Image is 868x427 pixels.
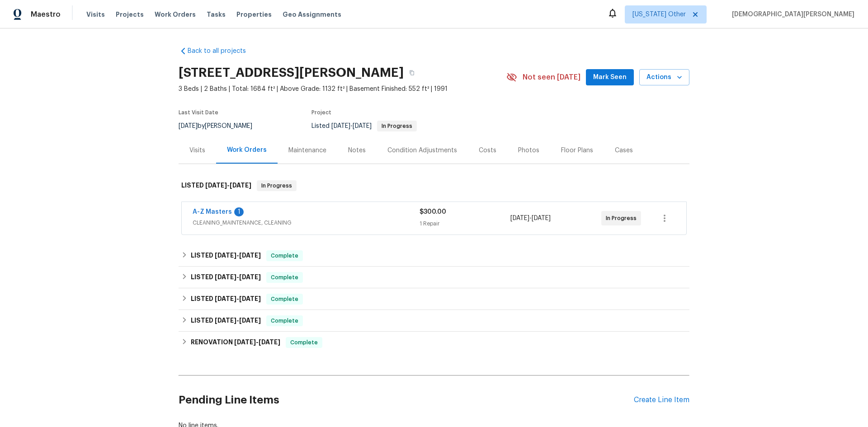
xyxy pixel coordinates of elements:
[234,339,256,345] span: [DATE]
[632,10,686,19] span: [US_STATE] Other
[404,65,420,81] button: Copy Address
[728,10,854,19] span: [DEMOGRAPHIC_DATA][PERSON_NAME]
[191,337,280,348] h6: RENOVATION
[86,10,105,19] span: Visits
[593,72,627,83] span: Mark Seen
[615,146,633,155] div: Cases
[387,146,457,155] div: Condition Adjustments
[331,123,350,129] span: [DATE]
[518,146,539,155] div: Photos
[179,84,506,94] span: 3 Beds | 2 Baths | Total: 1684 ft² | Above Grade: 1132 ft² | Basement Finished: 552 ft² | 1991
[510,214,551,223] span: -
[215,274,236,280] span: [DATE]
[267,295,302,304] span: Complete
[239,317,261,324] span: [DATE]
[179,288,689,310] div: LISTED [DATE]-[DATE]Complete
[191,250,261,261] h6: LISTED
[479,146,496,155] div: Costs
[155,10,196,19] span: Work Orders
[311,123,417,129] span: Listed
[606,214,640,223] span: In Progress
[353,123,372,129] span: [DATE]
[420,209,446,215] span: $300.00
[288,146,326,155] div: Maintenance
[179,245,689,267] div: LISTED [DATE]-[DATE]Complete
[191,315,261,326] h6: LISTED
[205,182,227,188] span: [DATE]
[179,47,265,56] a: Back to all projects
[259,339,280,345] span: [DATE]
[267,316,302,325] span: Complete
[227,145,267,155] div: Work Orders
[207,11,226,18] span: Tasks
[523,73,580,82] span: Not seen [DATE]
[239,252,261,258] span: [DATE]
[634,396,689,404] div: Create Line Item
[378,123,416,129] span: In Progress
[189,146,205,155] div: Visits
[215,317,236,324] span: [DATE]
[230,182,251,188] span: [DATE]
[179,332,689,353] div: RENOVATION [DATE]-[DATE]Complete
[234,207,244,216] div: 1
[215,252,261,258] span: -
[420,219,510,228] div: 1 Repair
[179,121,263,131] div: by [PERSON_NAME]
[646,72,682,83] span: Actions
[239,296,261,302] span: [DATE]
[179,110,218,115] span: Last Visit Date
[179,123,198,129] span: [DATE]
[215,252,236,258] span: [DATE]
[311,110,331,115] span: Project
[239,274,261,280] span: [DATE]
[215,317,261,324] span: -
[532,215,551,221] span: [DATE]
[234,339,280,345] span: -
[215,274,261,280] span: -
[181,180,251,191] h6: LISTED
[31,10,61,19] span: Maestro
[331,123,372,129] span: -
[561,146,593,155] div: Floor Plans
[348,146,366,155] div: Notes
[639,69,689,86] button: Actions
[116,10,144,19] span: Projects
[179,267,689,288] div: LISTED [DATE]-[DATE]Complete
[179,310,689,332] div: LISTED [DATE]-[DATE]Complete
[510,215,529,221] span: [DATE]
[215,296,236,302] span: [DATE]
[179,379,634,421] h2: Pending Line Items
[193,209,232,215] a: A-Z Masters
[205,182,251,188] span: -
[267,251,302,260] span: Complete
[179,171,689,200] div: LISTED [DATE]-[DATE]In Progress
[191,272,261,283] h6: LISTED
[287,338,321,347] span: Complete
[193,218,420,227] span: CLEANING_MAINTENANCE, CLEANING
[191,294,261,305] h6: LISTED
[236,10,272,19] span: Properties
[586,69,634,86] button: Mark Seen
[215,296,261,302] span: -
[283,10,341,19] span: Geo Assignments
[179,68,404,77] h2: [STREET_ADDRESS][PERSON_NAME]
[267,273,302,282] span: Complete
[258,181,296,190] span: In Progress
